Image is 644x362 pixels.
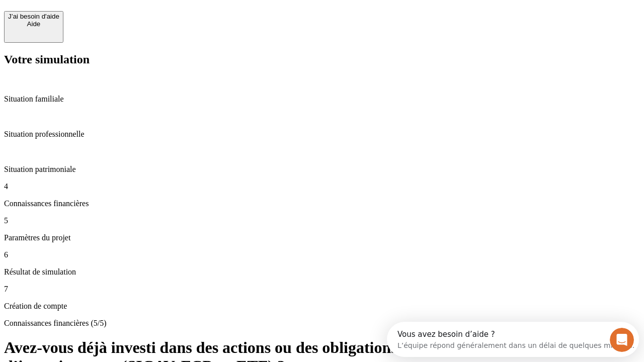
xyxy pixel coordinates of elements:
p: 7 [4,285,640,294]
p: Création de compte [4,302,640,311]
p: Résultat de simulation [4,267,640,277]
p: Paramètres du projet [4,233,640,242]
div: L’équipe répond généralement dans un délai de quelques minutes. [11,17,248,27]
button: J’ai besoin d'aideAide [4,11,63,43]
div: Vous avez besoin d’aide ? [11,9,248,17]
p: 4 [4,182,640,191]
iframe: Intercom live chat discovery launcher [387,322,639,357]
iframe: Intercom live chat [610,328,634,352]
p: 5 [4,216,640,225]
div: J’ai besoin d'aide [8,13,59,20]
div: Ouvrir le Messenger Intercom [4,4,277,32]
p: Connaissances financières [4,199,640,208]
p: Situation patrimoniale [4,165,640,174]
p: Situation professionnelle [4,130,640,139]
p: Situation familiale [4,95,640,104]
div: Aide [8,20,59,28]
p: Connaissances financières (5/5) [4,319,640,328]
h2: Votre simulation [4,53,640,66]
p: 6 [4,250,640,259]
